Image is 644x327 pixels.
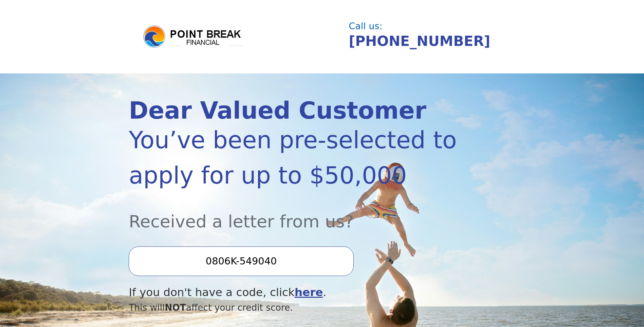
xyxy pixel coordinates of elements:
[295,286,323,299] a: here
[129,284,457,301] div: If you don't have a code, click .
[129,246,353,276] input: Enter your Offer Code:
[129,122,457,193] div: You’ve been pre-selected to apply for up to $50,000
[349,33,491,49] a: [PHONE_NUMBER]
[129,301,457,314] div: This will affect your credit score.
[165,302,186,313] span: NOT
[349,22,510,31] div: Call us:
[129,193,457,234] div: Received a letter from us?
[129,99,457,122] div: Dear Valued Customer
[142,24,244,49] img: logo.png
